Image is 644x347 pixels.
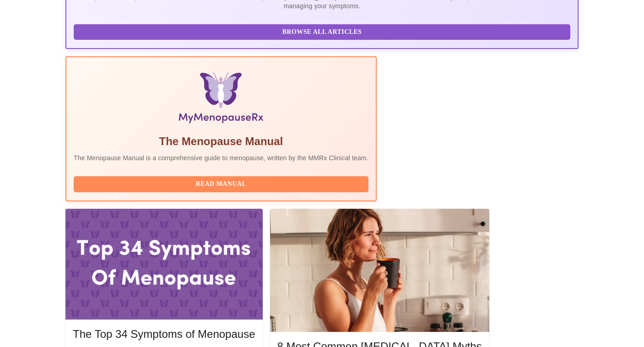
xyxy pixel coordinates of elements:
[74,24,570,40] button: Browse All Articles
[74,153,368,163] p: The Menopause Manual is a comprehensive guide to menopause, written by the MMRx Clinical team.
[74,179,371,187] a: Read Manual
[120,72,321,127] img: Menopause Manual
[73,327,255,342] h5: The Top 34 Symptoms of Menopause
[74,27,573,35] a: Browse All Articles
[83,27,561,38] span: Browse All Articles
[83,179,359,190] span: Read Manual
[74,176,368,192] button: Read Manual
[74,134,368,149] h5: The Menopause Manual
